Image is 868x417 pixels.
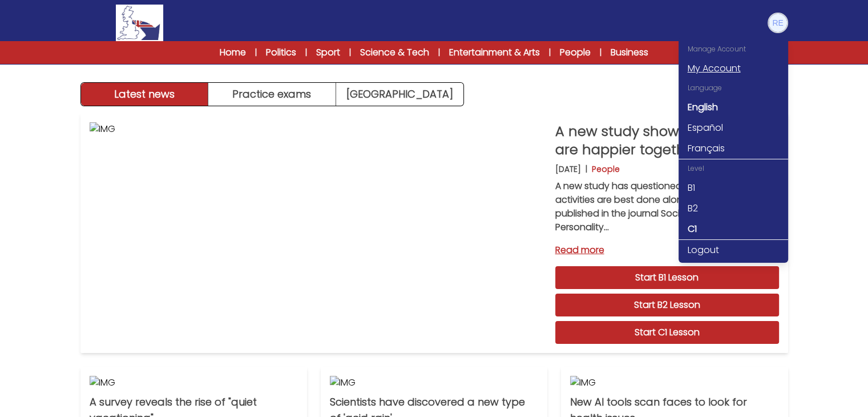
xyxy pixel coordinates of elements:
a: Business [611,46,648,59]
a: Sport [316,46,340,59]
img: IMG [90,376,298,390]
span: | [305,47,307,58]
a: Politics [266,46,296,59]
a: Science & Tech [360,46,429,59]
a: Español [679,118,788,138]
p: A new study has questioned the belief that many activities are best done alone. Research publishe... [555,179,779,234]
span: | [349,47,351,58]
a: Home [220,46,246,59]
p: A new study shows that people are happier together [555,122,779,159]
a: English [679,97,788,118]
a: C1 [679,219,788,239]
span: | [438,47,440,58]
img: IMG [570,376,778,390]
b: | [586,163,587,175]
a: [GEOGRAPHIC_DATA] [336,83,463,106]
a: Français [679,138,788,159]
span: | [549,47,551,58]
div: Level [679,159,788,178]
div: Language [679,79,788,97]
a: My Account [679,58,788,79]
img: Riccardo Erroi [769,14,787,32]
div: Manage Account [679,40,788,58]
p: People [592,163,620,175]
a: Start B2 Lesson [555,294,779,316]
button: Latest news [81,83,209,106]
img: IMG [90,122,546,344]
a: Start C1 Lesson [555,321,779,344]
img: Logo [116,5,163,41]
a: Logo [80,5,199,41]
span: | [600,47,601,58]
img: IMG [330,376,538,390]
p: [DATE] [555,163,581,175]
a: People [560,46,591,59]
button: Practice exams [208,83,336,106]
a: Start B1 Lesson [555,266,779,289]
span: | [255,47,257,58]
a: B1 [679,178,788,198]
a: Read more [555,243,779,257]
a: Logout [679,240,788,260]
a: Entertainment & Arts [449,46,540,59]
a: B2 [679,198,788,219]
